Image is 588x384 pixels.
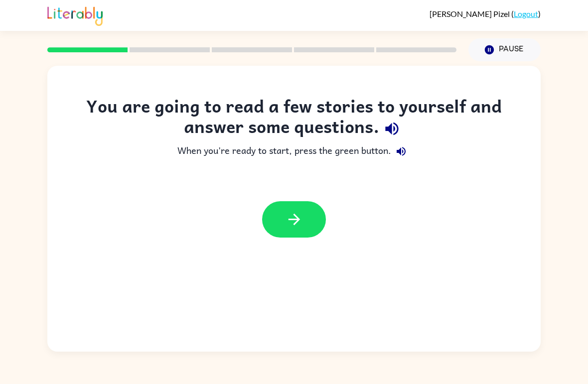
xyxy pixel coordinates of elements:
img: Literably [47,4,103,26]
div: ( ) [430,9,541,18]
span: [PERSON_NAME] Pizel [430,9,511,18]
div: You are going to read a few stories to yourself and answer some questions. [67,96,521,141]
button: Pause [468,38,541,61]
div: When you're ready to start, press the green button. [67,141,521,161]
a: Logout [514,9,538,18]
